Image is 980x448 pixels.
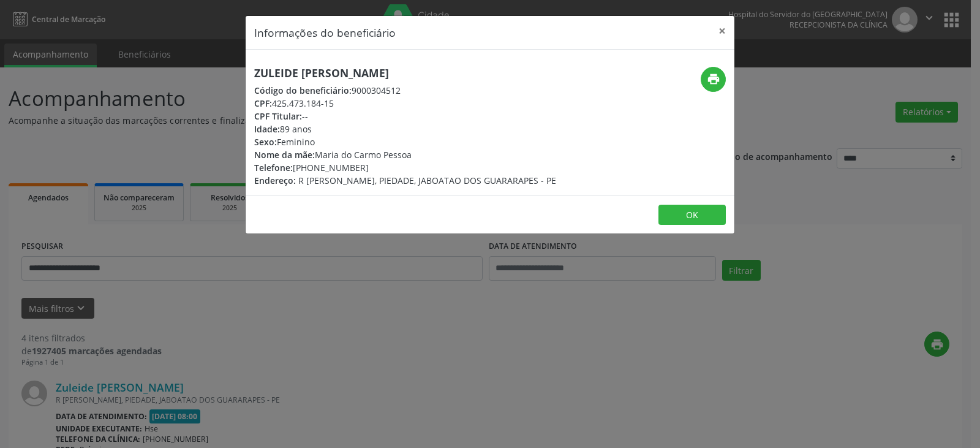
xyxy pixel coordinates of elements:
[254,97,556,110] div: 425.473.184-15
[254,25,396,40] h5: Informações do beneficiário
[254,161,556,174] div: [PHONE_NUMBER]
[254,135,556,148] div: Feminino
[254,67,556,80] h5: Zuleide [PERSON_NAME]
[254,136,277,148] span: Sexo:
[254,97,272,109] span: CPF:
[658,205,726,226] button: OK
[298,175,556,186] span: R [PERSON_NAME], PIEDADE, JABOATAO DOS GUARARAPES - PE
[710,16,734,46] button: Close
[701,67,726,92] button: print
[254,175,296,186] span: Endereço:
[254,162,293,173] span: Telefone:
[254,85,352,96] span: Código do beneficiário:
[254,123,556,135] div: 89 anos
[254,84,556,97] div: 9000304512
[254,123,280,135] span: Idade:
[707,72,720,86] i: print
[254,149,315,161] span: Nome da mãe:
[254,148,556,161] div: Maria do Carmo Pessoa
[254,110,556,123] div: --
[254,110,302,122] span: CPF Titular:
